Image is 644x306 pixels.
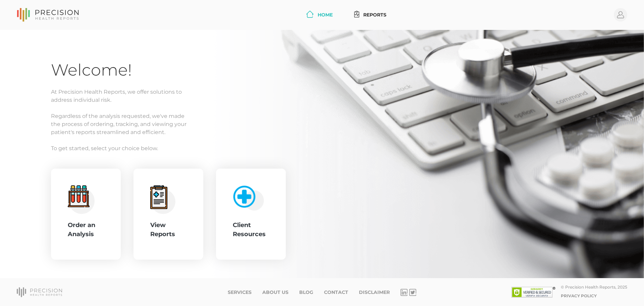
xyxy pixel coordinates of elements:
[233,221,269,239] div: Client Resources
[51,60,593,80] h1: Welcome!
[51,112,593,136] p: Regardless of the analysis requested, we've made the process of ordering, tracking, and viewing y...
[51,144,593,152] p: To get started, select your choice below.
[51,88,593,104] p: At Precision Health Reports, we offer solutions to address individual risk.
[230,182,264,211] img: client-resource.c5a3b187.png
[324,290,348,295] a: Contact
[262,290,288,295] a: About Us
[352,9,389,21] a: Reports
[359,290,390,295] a: Disclaimer
[150,221,186,239] div: View Reports
[561,285,627,290] div: © Precision Health Reports, 2025
[68,221,104,239] div: Order an Analysis
[304,9,335,21] a: Home
[512,287,555,298] img: SSL site seal - click to verify
[561,293,597,298] a: Privacy Policy
[299,290,313,295] a: Blog
[228,290,252,295] a: Services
